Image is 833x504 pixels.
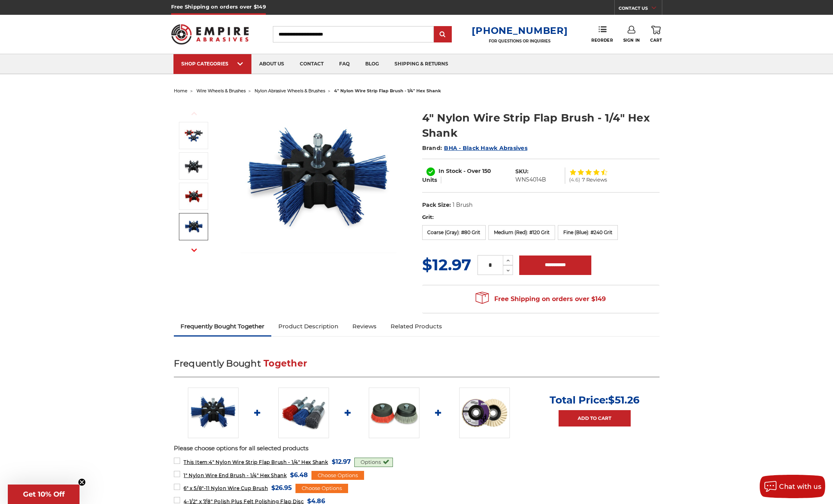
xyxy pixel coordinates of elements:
[196,88,246,93] a: wire wheels & brushes
[184,472,287,478] span: 1" Nylon Wire End Brush - 1/4" Hex Shank
[264,358,307,369] span: Together
[422,255,471,274] span: $12.97
[188,388,239,438] img: 4 inch strip flap brush
[332,456,351,467] span: $12.97
[271,318,345,335] a: Product Description
[422,213,660,221] label: Grit:
[78,478,86,486] button: Close teaser
[357,54,387,74] a: blog
[331,54,357,74] a: faq
[295,484,348,493] div: Choose Options
[181,61,244,67] div: SHOP CATEGORIES
[623,38,640,43] span: Sign In
[184,217,203,236] img: 4" Nylon Wire Strip Flap Brush - 1/4" Hex Shank
[760,475,825,498] button: Chat with us
[171,19,249,49] img: Empire Abrasives
[174,444,660,453] p: Please choose options for all selected products
[174,358,261,369] span: Frequently Bought
[569,177,580,182] span: (4.6)
[185,105,203,122] button: Previous
[582,177,607,182] span: 7 Reviews
[174,318,272,335] a: Frequently Bought Together
[422,176,437,183] span: Units
[515,176,546,184] dd: WNS4014B
[184,156,203,176] img: 4" Nylon Wire Strip Flap Brush - 1/4" Hex Shank
[241,102,396,258] img: 4 inch strip flap brush
[354,458,393,467] div: Options
[290,470,308,480] span: $6.48
[439,167,462,174] span: In Stock
[292,54,331,74] a: contact
[482,167,491,174] span: 150
[619,4,662,15] a: CONTACT US
[184,187,203,206] img: 4" Nylon Wire Strip Flap Brush - 1/4" Hex Shank
[650,26,662,43] a: Cart
[422,110,660,141] h1: 4" Nylon Wire Strip Flap Brush - 1/4" Hex Shank
[185,242,203,259] button: Next
[515,167,529,176] dt: SKU:
[422,145,442,152] span: Brand:
[184,126,203,145] img: 4 inch strip flap brush
[472,25,568,36] a: [PHONE_NUMBER]
[463,167,481,174] span: - Over
[444,145,527,152] a: BHA - Black Hawk Abrasives
[650,38,662,43] span: Cart
[476,291,606,307] span: Free Shipping on orders over $149
[591,26,613,42] a: Reorder
[453,201,472,209] dd: 1 Brush
[251,54,292,74] a: about us
[23,490,65,499] span: Get 10% Off
[255,88,325,93] a: nylon abrasive wheels & brushes
[345,318,384,335] a: Reviews
[311,471,364,480] div: Choose Options
[472,39,568,44] p: FOR QUESTIONS OR INQUIRIES
[779,483,821,490] span: Chat with us
[435,27,451,42] input: Submit
[591,38,613,43] span: Reorder
[8,485,80,504] div: Get 10% OffClose teaser
[271,483,292,493] span: $26.95
[387,54,456,74] a: shipping & returns
[184,459,328,465] span: 4" Nylon Wire Strip Flap Brush - 1/4" Hex Shank
[608,394,640,406] span: $51.26
[174,88,187,93] a: home
[184,485,268,491] span: 6" x 5/8"-11 Nylon Wire Cup Brush
[184,459,209,465] strong: This Item:
[334,88,441,93] span: 4" nylon wire strip flap brush - 1/4" hex shank
[550,394,640,406] p: Total Price:
[384,318,449,335] a: Related Products
[559,410,631,426] a: Add to Cart
[422,201,451,209] dt: Pack Size:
